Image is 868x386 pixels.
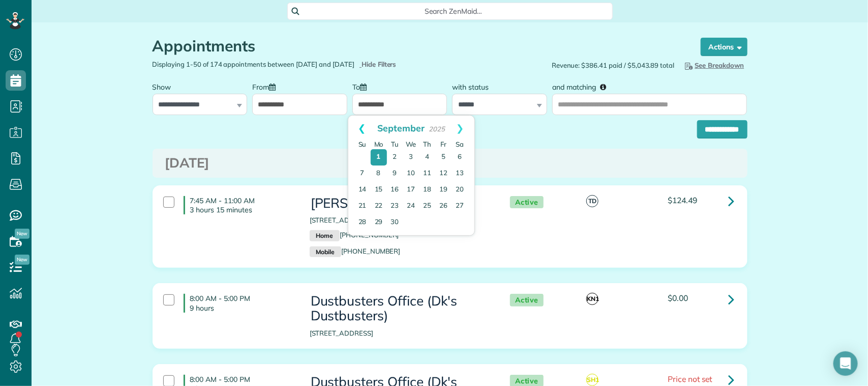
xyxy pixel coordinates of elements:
a: 21 [354,198,371,214]
a: 14 [354,182,371,198]
a: 13 [452,166,468,182]
label: From [252,77,281,96]
a: 16 [387,182,403,198]
span: New [15,229,29,239]
h3: [PERSON_NAME] [310,196,490,211]
a: 10 [403,166,420,182]
a: 3 [403,149,420,166]
a: 27 [452,198,468,214]
h4: 7:45 AM - 11:00 AM [184,196,294,214]
h1: Appointments [153,38,681,54]
a: Mobile[PHONE_NUMBER] [310,247,401,255]
small: Home [310,230,340,241]
a: 19 [436,182,452,198]
span: SH1 [586,374,598,386]
span: Price not set [668,374,712,384]
span: See Breakdown [683,61,744,69]
a: 2 [387,149,403,166]
span: TD [586,195,598,207]
p: 9 hours [190,304,294,313]
button: Actions [701,38,747,56]
span: New [15,255,29,265]
p: [STREET_ADDRESS] [310,215,490,225]
span: Revenue: $386.41 paid / $5,043.89 total [552,61,674,70]
span: 2025 [429,125,445,133]
a: 23 [387,198,403,214]
span: Active [510,294,544,307]
h4: 8:00 AM - 5:00 PM [184,294,294,312]
a: Hide Filters [360,60,397,68]
a: 12 [436,166,452,182]
span: Saturday [456,140,464,148]
label: and matching [552,77,614,96]
span: Wednesday [406,140,416,148]
div: Open Intercom Messenger [833,351,858,376]
a: 30 [387,214,403,231]
span: $0.00 [668,293,688,303]
span: Sunday [358,140,367,148]
a: 4 [420,149,436,166]
a: 6 [452,149,468,166]
a: 18 [420,182,436,198]
span: $124.49 [668,195,697,205]
a: 26 [436,198,452,214]
span: KN1 [586,293,598,305]
span: Monday [374,140,383,148]
div: Displaying 1-50 of 174 appointments between [DATE] and [DATE] [145,60,450,69]
a: 22 [371,198,387,214]
p: 3 hours 15 minutes [190,205,294,214]
a: 11 [420,166,436,182]
a: 28 [354,214,371,231]
p: [STREET_ADDRESS] [310,328,490,338]
a: 7 [354,166,371,182]
a: 9 [387,166,403,182]
a: Prev [348,116,376,141]
a: Next [446,116,474,141]
a: 17 [403,182,420,198]
span: Friday [441,140,447,148]
a: 24 [403,198,420,214]
a: 8 [371,166,387,182]
h3: [DATE] [165,156,735,171]
a: Home[PHONE_NUMBER] [310,231,399,239]
h3: Dustbusters Office (Dk's Dustbusters) [310,294,490,323]
span: Active [510,196,544,209]
small: Mobile [310,246,341,258]
a: 29 [371,214,387,231]
span: Hide Filters [362,60,397,69]
span: Tuesday [391,140,399,148]
a: 25 [420,198,436,214]
span: September [377,122,425,133]
a: 1 [371,149,387,166]
a: 20 [452,182,468,198]
a: 5 [436,149,452,166]
label: To [352,77,372,96]
button: See Breakdown [680,60,747,71]
a: 15 [371,182,387,198]
span: Thursday [424,140,432,148]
